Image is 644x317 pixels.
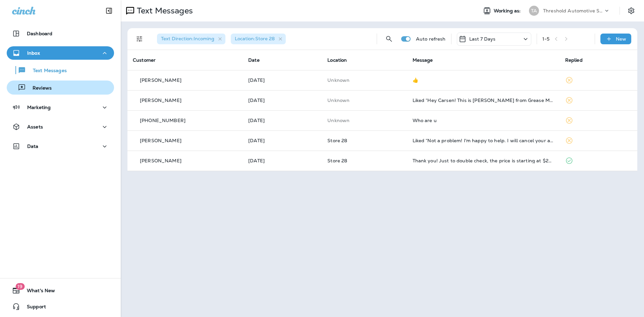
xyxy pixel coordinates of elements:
[140,118,185,123] p: [PHONE_NUMBER]
[327,77,401,83] p: This customer does not have a last location and the phone number they messaged is not assigned to...
[140,158,181,163] p: [PERSON_NAME]
[248,77,317,83] p: Sep 24, 2025 11:59 AM
[413,138,554,143] div: Liked “Not a problem! I'm happy to help. I will cancel your appointment for tomorrow at 4:00pm. I...
[494,8,522,14] span: Working as:
[27,31,52,36] p: Dashboard
[413,158,554,163] div: Thank you! Just to double check, the price is starting at $29.99, is that correct?
[7,81,114,95] button: Reviews
[26,85,52,92] p: Reviews
[248,98,317,103] p: Sep 24, 2025 11:52 AM
[20,304,46,312] span: Support
[7,140,114,153] button: Data
[27,105,51,110] p: Marketing
[26,68,67,74] p: Text Messages
[7,46,114,60] button: Inbox
[15,283,24,290] span: 19
[7,300,114,313] button: Support
[27,50,40,56] p: Inbox
[327,57,347,63] span: Location
[542,36,549,42] div: 1 - 5
[133,57,156,63] span: Customer
[140,77,181,83] p: [PERSON_NAME]
[134,6,193,16] p: Text Messages
[235,36,275,42] span: Location : Store 28
[413,57,433,63] span: Message
[7,63,114,77] button: Text Messages
[248,57,260,63] span: Date
[140,98,181,103] p: [PERSON_NAME]
[248,158,317,163] p: Sep 23, 2025 03:13 PM
[157,34,225,44] div: Text Direction:Incoming
[327,138,347,144] span: Store 28
[7,101,114,114] button: Marketing
[382,32,396,46] button: Search Messages
[248,118,317,123] p: Sep 24, 2025 09:59 AM
[413,98,554,103] div: Liked “Hey Carsen! This is Danny from Grease Monkey. I'm just sending you a friendly reminder of ...
[625,5,637,17] button: Settings
[469,36,496,42] p: Last 7 Days
[7,284,114,297] button: 19What's New
[27,124,43,129] p: Assets
[413,77,554,83] div: 👍
[161,36,214,42] span: Text Direction : Incoming
[27,144,39,149] p: Data
[140,138,181,143] p: [PERSON_NAME]
[327,158,347,164] span: Store 28
[529,6,539,16] div: TA
[616,36,626,42] p: New
[7,120,114,134] button: Assets
[100,4,118,17] button: Collapse Sidebar
[416,36,446,42] p: Auto refresh
[7,27,114,40] button: Dashboard
[327,98,401,103] p: This customer does not have a last location and the phone number they messaged is not assigned to...
[20,288,55,296] span: What's New
[248,138,317,143] p: Sep 24, 2025 09:20 AM
[543,8,603,13] p: Threshold Automotive Service dba Grease Monkey
[327,118,401,123] p: This customer does not have a last location and the phone number they messaged is not assigned to...
[413,118,554,123] div: Who are u
[133,32,146,46] button: Filters
[231,34,286,44] div: Location:Store 28
[565,57,583,63] span: Replied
